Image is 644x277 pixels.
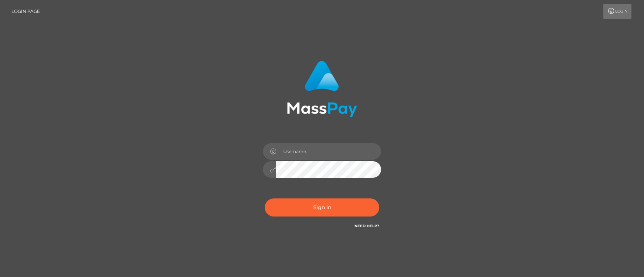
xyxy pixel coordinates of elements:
[276,143,381,160] input: Username...
[354,224,379,228] a: Need Help?
[287,61,357,117] img: MassPay Login
[265,198,379,217] button: Sign in
[11,4,40,19] a: Login Page
[603,4,631,19] a: Login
